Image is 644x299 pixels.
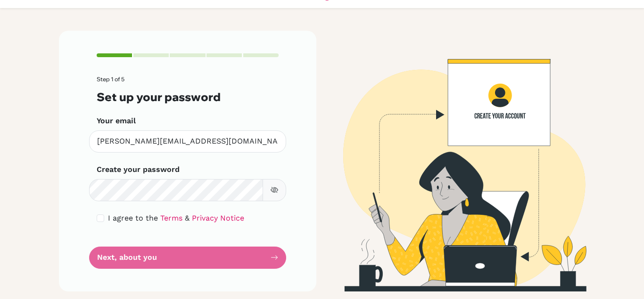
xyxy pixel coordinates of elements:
label: Your email [97,115,136,127]
a: Privacy Notice [192,214,244,222]
a: Terms [160,214,182,222]
h3: Set up your password [97,90,279,104]
input: Insert your email* [89,130,286,153]
span: Step 1 of 5 [97,76,124,83]
span: & [185,214,190,222]
label: Create your password [97,164,180,175]
span: I agree to the [108,214,158,222]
